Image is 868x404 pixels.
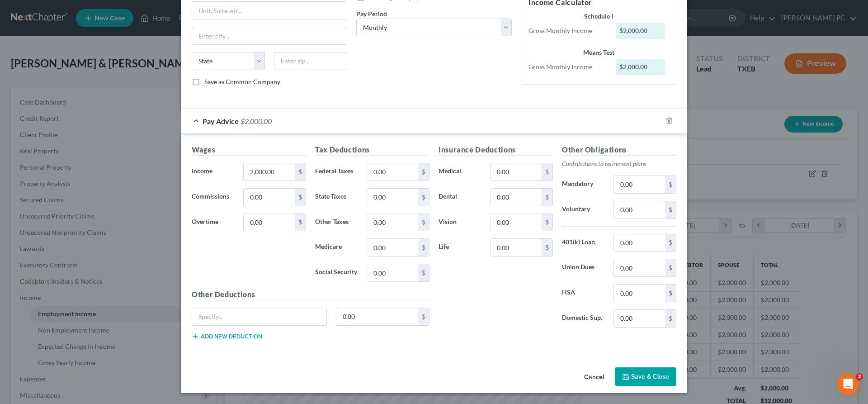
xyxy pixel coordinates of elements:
[491,189,542,206] input: 0.00
[615,367,676,386] button: Save & Close
[616,23,665,39] div: $2,000.00
[244,163,295,181] input: 0.00
[557,234,609,252] label: 401(k) Loan
[557,284,609,302] label: HSA
[204,78,280,86] span: Save as Common Company
[192,308,326,325] input: Specify...
[187,214,239,232] label: Overtime
[542,163,552,181] div: $
[434,214,486,232] label: Vision
[418,264,429,281] div: $
[562,144,676,156] h5: Other Obligations
[315,144,429,156] h5: Tax Deductions
[311,264,362,282] label: Social Security
[528,12,669,21] div: Schedule I
[295,163,306,181] div: $
[367,189,418,206] input: 0.00
[295,189,306,206] div: $
[665,176,676,193] div: $
[418,189,429,206] div: $
[367,264,418,281] input: 0.00
[542,239,552,256] div: $
[665,285,676,302] div: $
[542,189,552,206] div: $
[192,167,212,175] span: Income
[614,201,665,219] input: 0.00
[491,163,542,181] input: 0.00
[614,285,665,302] input: 0.00
[557,201,609,219] label: Voluntary
[616,59,665,75] div: $2,000.00
[614,176,665,193] input: 0.00
[491,214,542,231] input: 0.00
[577,368,611,386] button: Cancel
[295,214,306,231] div: $
[491,239,542,256] input: 0.00
[274,52,347,70] input: Enter zip...
[434,163,486,181] label: Medical
[557,309,609,328] label: Domestic Sup.
[528,48,669,57] div: Means Test
[192,144,306,156] h5: Wages
[562,159,676,168] p: Contributions to retirement plans
[311,214,362,232] label: Other Taxes
[837,373,859,395] iframe: Intercom live chat
[244,189,295,206] input: 0.00
[367,163,418,181] input: 0.00
[614,310,665,327] input: 0.00
[418,163,429,181] div: $
[203,117,239,125] span: Pay Advice
[614,234,665,252] input: 0.00
[665,234,676,252] div: $
[367,214,418,231] input: 0.00
[244,214,295,231] input: 0.00
[665,201,676,219] div: $
[856,373,863,380] span: 2
[557,176,609,194] label: Mandatory
[434,188,486,206] label: Dental
[439,144,553,156] h5: Insurance Deductions
[665,259,676,276] div: $
[542,214,552,231] div: $
[311,188,362,206] label: State Taxes
[192,27,347,44] input: Enter city...
[336,308,419,325] input: 0.00
[665,310,676,327] div: $
[311,163,362,181] label: Federal Taxes
[557,259,609,277] label: Union Dues
[192,333,262,340] button: Add new deduction
[524,62,611,71] div: Gross Monthly Income
[418,308,429,325] div: $
[418,214,429,231] div: $
[311,238,362,257] label: Medicare
[241,117,272,125] span: $2,000.00
[614,259,665,276] input: 0.00
[418,239,429,256] div: $
[524,26,611,35] div: Gross Monthly Income
[192,289,429,300] h5: Other Deductions
[192,2,347,19] input: Unit, Suite, etc...
[187,188,239,206] label: Commissions
[367,239,418,256] input: 0.00
[356,10,387,18] span: Pay Period
[434,238,486,257] label: Life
